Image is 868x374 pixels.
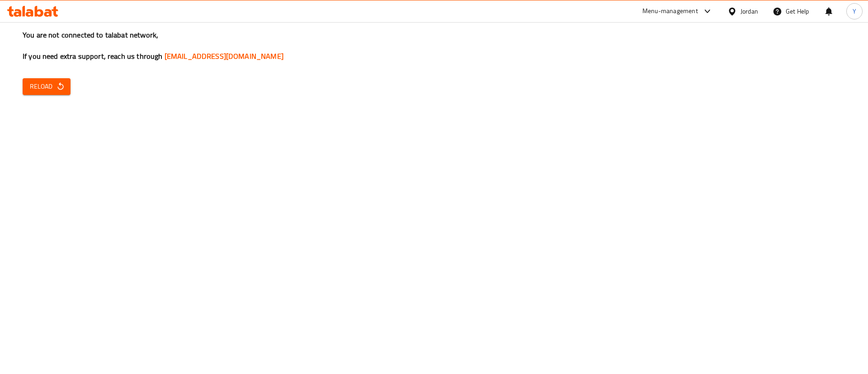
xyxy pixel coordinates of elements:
[642,6,698,17] div: Menu-management
[741,6,758,16] div: Jordan
[23,78,71,95] button: Reload
[853,6,856,16] span: Y
[165,49,283,63] a: [EMAIL_ADDRESS][DOMAIN_NAME]
[30,81,63,92] span: Reload
[23,30,845,62] h3: You are not connected to talabat network, If you need extra support, reach us through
